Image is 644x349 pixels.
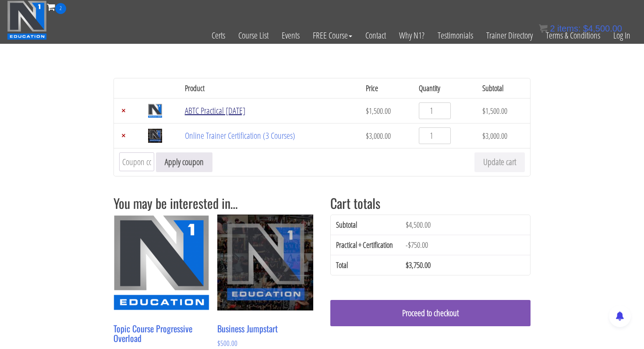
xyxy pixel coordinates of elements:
[306,14,359,57] a: FREE Course
[406,219,431,230] bdi: 4,500.00
[361,78,414,98] th: Price
[217,215,313,349] a: Business Jumpstart $500.00
[419,127,451,144] input: Product quantity
[331,255,400,275] th: Total
[419,102,451,119] input: Product quantity
[330,300,531,326] a: Proceed to checkout
[113,319,209,347] h2: Topic Course Progressive Overload
[119,106,128,115] a: Remove ABTC Practical Nov 2025 from cart
[482,106,485,116] span: $
[431,14,480,57] a: Testimonials
[156,152,212,172] button: Apply coupon
[539,14,607,57] a: Terms & Conditions
[232,14,275,57] a: Course List
[331,215,400,235] th: Subtotal
[366,130,369,141] span: $
[359,14,393,57] a: Contact
[406,260,409,270] span: $
[539,24,622,33] a: 2 items: $4,500.00
[480,14,539,57] a: Trainer Directory
[607,14,637,57] a: Log In
[119,152,154,171] input: Coupon code
[55,3,66,14] span: 2
[330,196,531,210] h2: Cart totals
[113,196,314,210] h2: You may be interested in…
[148,104,162,118] img: ABTC Practical Nov 2025
[474,152,525,172] button: Update cart
[583,24,588,33] span: $
[217,319,313,338] h2: Business Jumpstart
[477,78,530,98] th: Subtotal
[330,288,531,296] iframe: PayPal Message 1
[148,129,162,143] img: Online Trainer Certification (3 Courses)
[331,235,400,255] th: Practical + Certification
[217,338,220,348] span: $
[408,240,411,250] span: $
[406,219,409,230] span: $
[482,106,507,116] bdi: 1,500.00
[400,235,530,255] td: -
[217,215,313,310] img: Business Jumpstart
[185,130,295,141] a: Online Trainer Certification (3 Courses)
[275,14,306,57] a: Events
[7,0,47,40] img: n1-education
[113,215,209,310] img: Topic Course Progressive Overload
[217,338,237,348] bdi: 500.00
[366,106,369,116] span: $
[406,260,431,270] bdi: 3,750.00
[482,130,485,141] span: $
[185,105,245,116] a: ABTC Practical [DATE]
[408,240,428,250] span: 750.00
[205,14,232,57] a: Certs
[557,24,580,33] span: items:
[550,24,555,33] span: 2
[482,130,507,141] bdi: 3,000.00
[366,130,391,141] bdi: 3,000.00
[119,131,128,140] a: Remove Online Trainer Certification (3 Courses) from cart
[47,1,66,13] a: 2
[539,24,548,33] img: icon11.png
[393,14,431,57] a: Why N1?
[180,78,361,98] th: Product
[414,78,477,98] th: Quantity
[583,24,622,33] bdi: 4,500.00
[366,106,391,116] bdi: 1,500.00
